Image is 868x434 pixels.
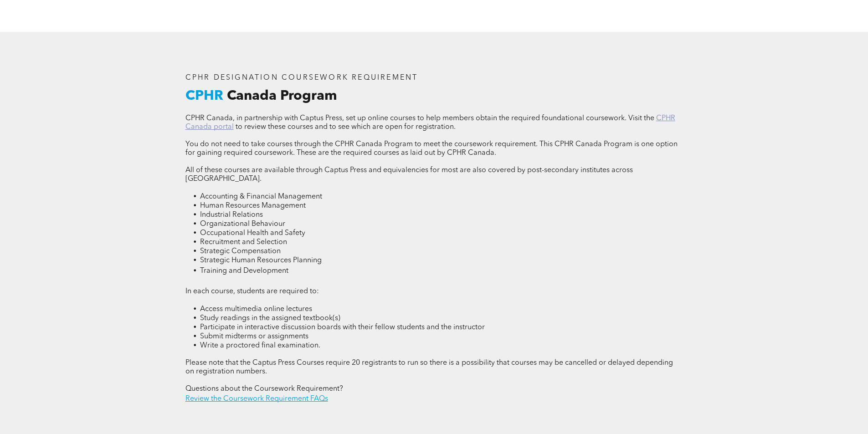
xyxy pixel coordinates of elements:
[200,257,322,264] span: Strategic Human Resources Planning
[200,342,320,349] span: Write a proctored final examination.
[185,74,418,82] span: CPHR DESIGNATION COURSEWORK REQUIREMENT
[200,193,322,200] span: Accounting & Financial Management
[200,267,288,275] span: Training and Development
[185,385,343,393] span: Questions about the Coursework Requirement?
[185,141,678,157] span: You do not need to take courses through the CPHR Canada Program to meet the coursework requiremen...
[200,306,312,313] span: Access multimedia online lectures
[200,230,305,237] span: Occupational Health and Safety
[200,239,287,246] span: Recruitment and Selection
[185,395,328,403] a: Review the Coursework Requirement FAQs
[200,315,340,322] span: Study readings in the assigned textbook(s)
[185,89,223,103] span: CPHR
[185,288,319,295] span: In each course, students are required to:
[200,220,285,228] span: Organizational Behaviour
[200,333,308,340] span: Submit midterms or assignments
[200,248,281,255] span: Strategic Compensation
[200,211,263,219] span: Industrial Relations
[200,202,306,209] span: Human Resources Management
[185,167,633,183] span: All of these courses are available through Captus Press and equivalencies for most are also cover...
[227,89,337,103] span: Canada Program
[185,115,654,122] span: CPHR Canada, in partnership with Captus Press, set up online courses to help members obtain the r...
[236,123,456,131] span: to review these courses and to see which are open for registration.
[200,324,485,331] span: Participate in interactive discussion boards with their fellow students and the instructor
[185,359,673,375] span: Please note that the Captus Press Courses require 20 registrants to run so there is a possibility...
